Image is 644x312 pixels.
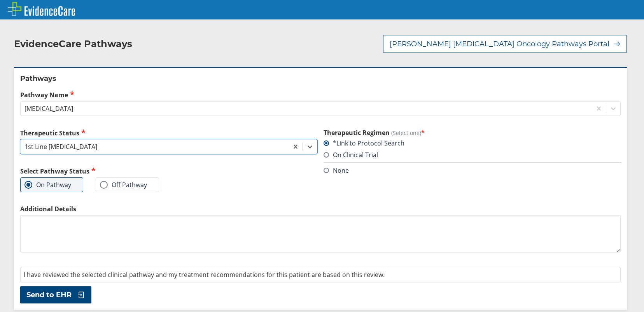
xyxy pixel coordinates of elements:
span: (Select one) [391,129,421,137]
h2: Select Pathway Status [20,167,317,175]
h3: Therapeutic Regimen [324,128,621,137]
h2: Pathways [20,74,621,83]
label: Additional Details [20,205,621,213]
label: On Pathway [24,181,71,189]
span: I have reviewed the selected clinical pathway and my treatment recommendations for this patient a... [24,270,385,279]
div: 1st Line [MEDICAL_DATA] [24,142,97,151]
label: *Link to Protocol Search [324,139,404,147]
label: None [324,166,349,175]
span: [PERSON_NAME] [MEDICAL_DATA] Oncology Pathways Portal [390,39,609,49]
button: Send to EHR [20,286,91,303]
h2: EvidenceCare Pathways [14,38,132,50]
span: Send to EHR [26,290,72,300]
button: [PERSON_NAME] [MEDICAL_DATA] Oncology Pathways Portal [383,35,627,53]
div: [MEDICAL_DATA] [24,104,73,113]
label: Pathway Name [20,90,621,99]
label: Therapeutic Status [20,128,317,137]
img: EvidenceCare [8,2,75,16]
label: Off Pathway [100,181,147,189]
label: On Clinical Trial [324,151,378,159]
